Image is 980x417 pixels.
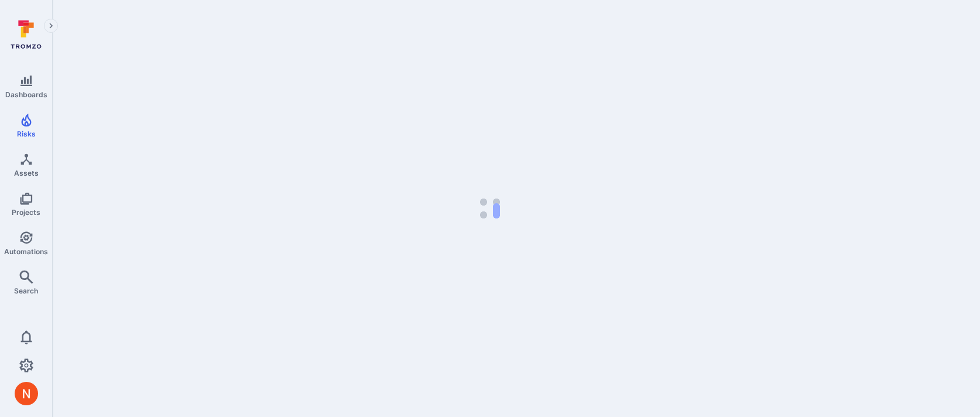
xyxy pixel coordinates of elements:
span: Risks [17,129,36,138]
span: Search [14,286,38,295]
span: Assets [14,169,39,177]
button: Expand navigation menu [44,19,58,33]
img: ACg8ocIprwjrgDQnDsNSk9Ghn5p5-B8DpAKWoJ5Gi9syOE4K59tr4Q=s96-c [15,382,38,405]
span: Projects [12,208,40,217]
i: Expand navigation menu [47,21,55,31]
span: Automations [4,247,48,256]
div: Neeren Patki [15,382,38,405]
span: Dashboards [5,90,47,99]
